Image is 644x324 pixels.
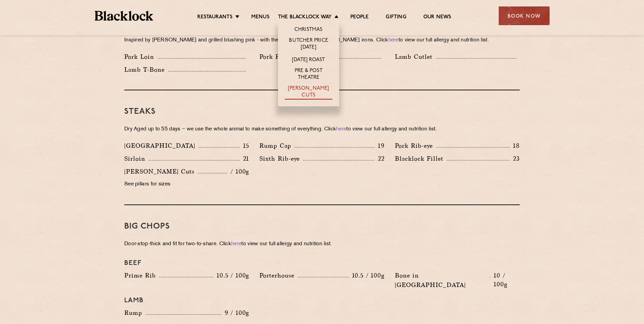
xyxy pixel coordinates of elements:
[251,14,270,21] a: Menus
[510,141,520,150] p: 18
[259,271,298,280] p: Porterhouse
[259,52,290,61] p: Pork Rib
[395,154,447,163] p: Blacklock Fillet
[227,167,249,176] p: / 100g
[124,154,149,163] p: Sirloin
[124,271,159,280] p: Prime Rib
[259,154,303,163] p: Sixth Rib-eye
[395,141,436,150] p: Pork Rib-eye
[197,14,233,21] a: Restaurants
[124,259,520,267] h4: Beef
[221,308,250,317] p: 9 / 100g
[124,308,146,318] p: Rump
[240,141,250,150] p: 15
[423,14,452,21] a: Our News
[499,6,550,25] div: Book Now
[95,11,153,21] img: BL_Textured_Logo-footer-cropped.svg
[336,127,346,132] a: here
[124,141,199,150] p: [GEOGRAPHIC_DATA]
[292,57,325,64] a: [DATE] Roast
[374,141,385,150] p: 19
[490,271,520,289] p: 10 / 100g
[510,154,520,163] p: 23
[350,14,369,21] a: People
[259,141,295,150] p: Rump Cap
[124,125,520,134] p: Dry Aged up to 55 days − we use the whole animal to make something of everything. Click to view o...
[285,85,332,100] a: [PERSON_NAME] Cuts
[124,107,520,116] h3: Steaks
[240,154,250,163] p: 21
[124,296,520,305] h4: Lamb
[395,271,490,290] p: Bone in [GEOGRAPHIC_DATA]
[285,68,332,82] a: Pre & Post Theatre
[294,26,323,34] a: Christmas
[388,38,399,43] a: here
[124,180,249,189] p: See pillars for sizes
[124,36,520,45] p: Inspired by [PERSON_NAME] and grilled blushing pink - with the help of vintage [PERSON_NAME] iron...
[124,167,198,176] p: [PERSON_NAME] Cuts
[124,52,158,61] p: Pork Loin
[124,65,168,74] p: Lamb T-Bone
[124,239,520,249] p: Door-stop-thick and fit for two-to-share. Click to view our full allergy and nutrition list.
[285,37,332,52] a: Butcher Price [DATE]
[386,14,406,21] a: Gifting
[349,271,385,280] p: 10.5 / 100g
[231,241,241,247] a: here
[124,222,520,231] h3: Big Chops
[374,154,385,163] p: 22
[278,14,332,21] a: The Blacklock Way
[395,52,436,61] p: Lamb Cutlet
[213,271,249,280] p: 10.5 / 100g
